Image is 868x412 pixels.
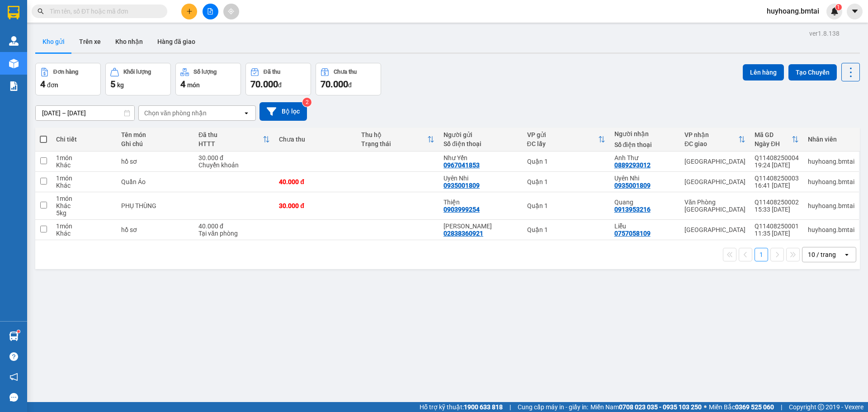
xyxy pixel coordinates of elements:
[361,131,427,138] div: Thu hộ
[755,154,799,161] div: Q11408250004
[614,130,675,137] div: Người nhận
[808,250,836,259] div: 10 / trang
[614,182,651,189] div: 0935001809
[56,182,112,189] div: Khác
[198,161,270,169] div: Chuyển khoản
[316,63,381,95] button: Chưa thu70.000đ
[181,4,197,19] button: plus
[590,402,702,412] span: Miền Nam
[851,7,859,15] span: caret-down
[250,79,278,90] span: 70.000
[198,131,263,138] div: Đã thu
[527,226,605,233] div: Quận 1
[755,161,799,169] div: 19:24 [DATE]
[818,404,824,410] span: copyright
[443,175,518,182] div: Uyên Nhi
[684,131,738,138] div: VP nhận
[443,230,483,237] div: 02838360921
[755,248,768,261] button: 1
[144,109,207,118] div: Chọn văn phòng nhận
[755,175,799,182] div: Q11408250003
[527,140,598,147] div: ĐC lấy
[809,28,840,38] div: ver 1.8.138
[35,63,101,95] button: Đơn hàng4đơn
[808,202,854,209] div: huyhoang.bmtai
[614,206,651,213] div: 0913953216
[843,251,850,258] svg: open
[321,79,348,90] span: 70.000
[704,405,707,409] span: ⚪️
[835,4,842,10] sup: 1
[509,402,511,412] span: |
[259,102,307,121] button: Bộ lọc
[443,199,518,206] div: Thiện
[9,59,19,68] img: warehouse-icon
[264,69,280,75] div: Đã thu
[420,402,503,412] span: Hỗ trợ kỹ thuật:
[223,4,239,19] button: aim
[245,63,311,95] button: Đã thu70.000đ
[348,81,352,89] span: đ
[808,158,854,165] div: huyhoang.bmtai
[198,154,270,161] div: 30.000 đ
[614,199,675,206] div: Quang
[279,136,352,143] div: Chưa thu
[684,140,738,147] div: ĐC giao
[755,230,799,237] div: 11:35 [DATE]
[279,202,352,209] div: 30.000 đ
[121,158,189,165] div: hồ sơ
[279,178,352,185] div: 40.000 đ
[56,223,112,230] div: 1 món
[56,195,112,202] div: 1 món
[198,140,263,147] div: HTTT
[9,36,19,46] img: warehouse-icon
[523,128,610,152] th: Toggle SortBy
[105,63,171,95] button: Khối lượng5kg
[278,81,282,89] span: đ
[361,140,427,147] div: Trạng thái
[123,69,151,75] div: Khối lượng
[228,8,234,14] span: aim
[614,175,675,182] div: Uyên Nhi
[743,64,784,81] button: Lên hàng
[443,140,518,147] div: Số điện thoại
[443,161,480,169] div: 0967041853
[830,7,839,15] img: icon-new-feature
[464,403,503,411] strong: 1900 633 818
[709,402,774,412] span: Miền Bắc
[808,136,854,143] div: Nhân viên
[121,140,189,147] div: Ghi chú
[56,175,112,182] div: 1 món
[619,403,702,411] strong: 0708 023 035 - 0935 103 250
[735,403,774,411] strong: 0369 525 060
[755,223,799,230] div: Q11408250001
[9,331,19,341] img: warehouse-icon
[150,31,203,52] button: Hàng đã giao
[680,128,750,152] th: Toggle SortBy
[443,206,480,213] div: 0903999254
[808,178,854,185] div: huyhoang.bmtai
[47,81,58,89] span: đơn
[684,226,745,233] div: [GEOGRAPHIC_DATA]
[35,31,72,52] button: Kho gửi
[614,230,651,237] div: 0757058109
[198,223,270,230] div: 40.000 đ
[121,202,189,209] div: PHỤ THÙNG
[759,5,826,17] span: huyhoang.bmtai
[56,136,112,143] div: Chi tiết
[121,226,189,233] div: hồ sơ
[684,158,745,165] div: [GEOGRAPHIC_DATA]
[56,202,112,209] div: Khác
[334,69,357,75] div: Chưa thu
[53,69,78,75] div: Đơn hàng
[121,131,189,138] div: Tên món
[193,69,217,75] div: Số lượng
[684,178,745,185] div: [GEOGRAPHIC_DATA]
[847,4,863,19] button: caret-down
[302,98,311,107] sup: 2
[38,8,44,14] span: search
[527,158,605,165] div: Quận 1
[518,402,588,412] span: Cung cấp máy in - giấy in:
[40,79,45,90] span: 4
[443,154,518,161] div: Như Yến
